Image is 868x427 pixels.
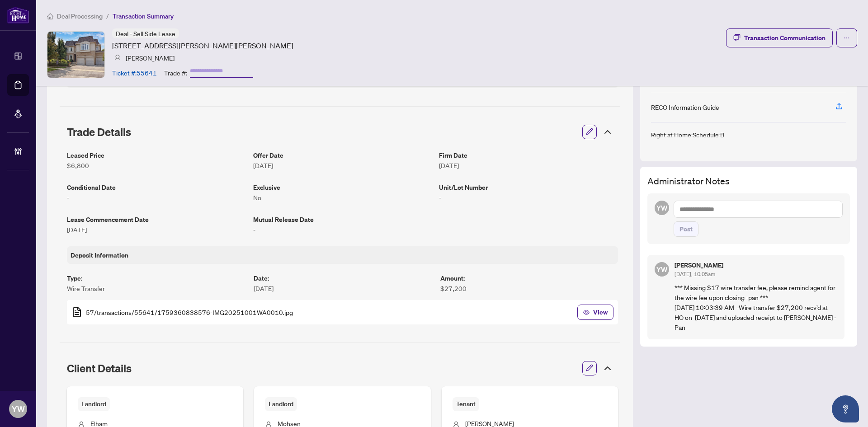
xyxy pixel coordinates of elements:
article: Firm Date [439,150,618,160]
h5: [PERSON_NAME] [675,262,837,268]
article: [DATE] [253,160,432,170]
span: Trade Details [67,125,131,139]
button: Transaction Communication [726,28,833,47]
span: [DATE], 10:05am [675,271,715,277]
button: Open asap [832,395,859,422]
article: Offer Date [253,150,432,160]
article: Mutual Release Date [253,214,432,225]
div: Trade Details [60,119,620,145]
button: View [577,305,613,320]
article: Deposit Information [71,250,128,260]
article: $6,800 [67,160,246,170]
span: Landlord [78,397,110,411]
article: [DATE] [67,225,246,235]
img: svg%3e [114,55,121,61]
article: - [67,192,246,202]
span: Deal Processing [57,12,103,20]
article: Lease Commencement Date [67,214,246,225]
article: [DATE] [439,160,618,170]
article: Exclusive [253,182,432,192]
span: YW [656,202,668,213]
span: YW [656,264,668,275]
span: ellipsis [844,35,850,41]
article: Type : [67,273,245,283]
article: [STREET_ADDRESS][PERSON_NAME][PERSON_NAME] [112,40,293,51]
span: YW [12,403,25,415]
article: No [253,192,432,202]
span: Landlord [265,397,297,411]
div: RECO Information Guide [651,102,719,112]
div: Right at Home Schedule B [651,130,724,140]
article: - [439,192,618,202]
article: Unit/Lot Number [439,182,618,192]
img: IMG-N12325944_1.jpg [47,32,104,78]
span: 57/transactions/55641/1759360838576-IMG20251001WA0010.jpg [86,307,293,317]
article: [PERSON_NAME] [126,53,175,63]
img: logo [7,7,29,23]
h3: Administrator Notes [647,174,850,188]
button: Post [674,221,698,237]
li: / [106,11,109,21]
span: Transaction Summary [113,12,174,20]
span: Client Details [67,361,132,375]
div: Transaction Communication [744,31,826,45]
span: View [593,305,608,319]
span: Tenant [453,397,479,411]
article: Leased Price [67,150,246,160]
article: [DATE] [254,283,431,293]
span: Deal - Sell Side Lease [116,29,175,38]
article: Date : [254,273,431,283]
span: home [47,13,53,19]
article: Amount : [440,273,618,283]
article: Wire Transfer [67,283,245,293]
span: eye [583,309,590,315]
article: $27,200 [440,283,618,293]
div: Client Details [60,356,620,381]
article: Ticket #: 55641 [112,68,157,78]
p: *** Missing $17 wire transfer fee, please remind agent for the wire fee upon closing -pan *** [DA... [675,282,837,332]
article: Conditional Date [67,182,246,192]
article: - [253,225,432,235]
article: Trade #: [164,68,187,78]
